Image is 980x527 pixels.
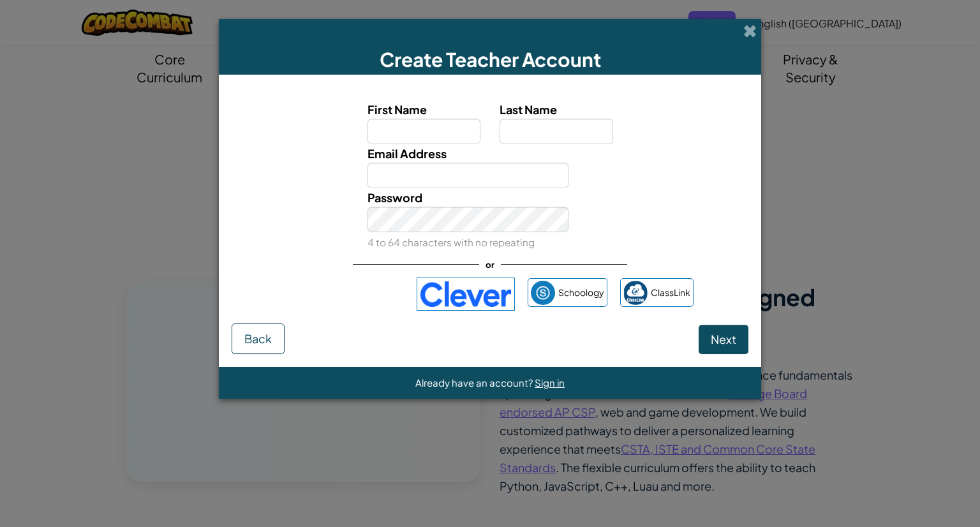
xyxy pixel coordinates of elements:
button: Back [232,323,285,354]
span: Password [367,190,422,205]
img: schoology.png [531,281,555,305]
iframe: Sign in with Google Button [281,280,410,308]
img: clever-logo-blue.png [417,278,515,311]
button: Next [699,325,748,354]
span: Next [711,332,736,346]
small: 4 to 64 characters with no repeating [367,236,535,248]
span: or [479,255,501,274]
span: Last Name [500,102,557,117]
span: Email Address [367,146,447,161]
span: Back [244,331,272,346]
span: Already have an account? [415,376,535,389]
span: Schoology [558,283,604,302]
span: Create Teacher Account [380,47,601,71]
img: classlink-logo-small.png [623,281,648,305]
span: ClassLink [651,283,690,302]
span: First Name [367,102,427,117]
a: Sign in [535,376,565,389]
